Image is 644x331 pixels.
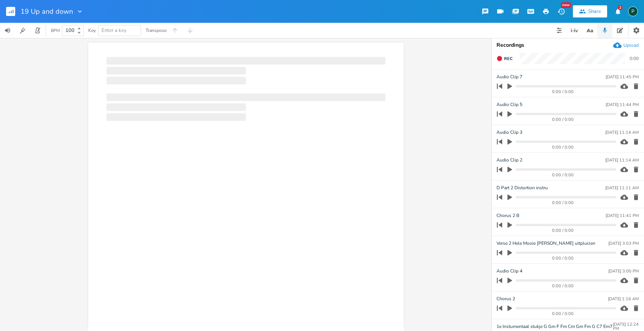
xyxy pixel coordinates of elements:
span: Audio Clip 2 [496,157,522,164]
div: 0:00 / 0:00 [510,228,616,233]
div: Recordings [496,43,639,48]
div: Upload [623,42,639,48]
div: Key [88,28,96,33]
div: [DATE] 11:11 AM [605,186,639,190]
div: [DATE] 11:14 AM [605,158,639,162]
div: 2 [618,5,622,10]
div: [DATE] 1:16 AM [608,297,639,301]
div: 0:00 / 0:00 [510,256,616,260]
div: [DATE] 12:24 PM [613,322,639,331]
button: 2 [610,5,625,18]
span: Rec [504,56,512,62]
span: Enter a key [102,27,127,34]
button: Share [573,5,607,17]
span: Audio Clip 4 [496,268,522,275]
div: [DATE] 11:14 AM [605,130,639,135]
span: Audio Clip 3 [496,129,522,136]
span: Chorus 2 [496,295,515,302]
span: Audio Clip 5 [496,101,522,108]
div: 0:00 / 0:00 [510,117,616,122]
div: New [561,2,571,8]
button: New [554,5,569,18]
div: 0:00 / 0:00 [510,90,616,94]
div: 0:00 / 0:00 [510,201,616,205]
div: 0:00 / 0:00 [510,284,616,288]
span: D Part 2 Distortion instru [496,184,548,192]
div: Transpose [146,28,167,33]
div: 0:00 [630,56,639,61]
span: Chorus 2 B [496,212,519,219]
button: Upload [613,41,639,49]
div: [DATE] 11:45 PM [606,75,639,79]
div: [DATE] 3:00 PM [608,269,639,273]
div: [DATE] 3:03 PM [608,241,639,245]
button: P [628,3,638,20]
div: [DATE] 11:41 PM [606,214,639,218]
div: 0:00 / 0:00 [510,145,616,149]
div: 0:00 / 0:00 [510,312,616,316]
span: Audio Clip 7 [496,73,522,81]
span: 1e Instumentaal stukje G Gm F Fm Cm Gm Fm G C7 Em7 Cm G Fm G etc [496,323,613,330]
div: Share [588,8,601,15]
span: Verse 2 Hele Mooie [PERSON_NAME] uitpluizen [496,240,595,247]
div: BPM [51,29,60,33]
div: 0:00 / 0:00 [510,173,616,177]
span: 19 Up and down [21,8,73,15]
div: Piepo [628,6,638,16]
button: Rec [493,52,516,65]
div: [DATE] 11:44 PM [606,103,639,107]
